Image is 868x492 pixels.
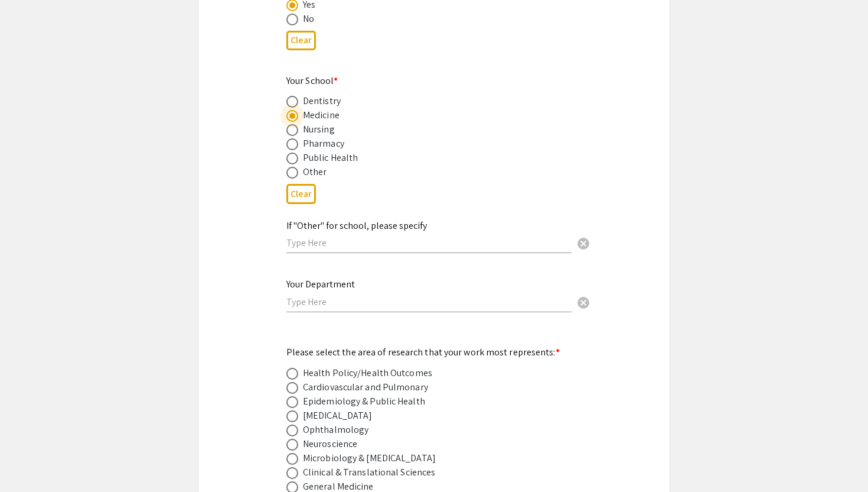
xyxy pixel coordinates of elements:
div: Public Health [303,151,358,165]
mat-label: Your Department [286,278,355,290]
div: Ophthalmology [303,423,368,437]
div: Medicine [303,108,340,122]
mat-label: Please select the area of research that your work most represents: [286,346,560,358]
mat-label: If "Other" for school, please specify [286,219,427,232]
mat-label: Your School [286,75,338,87]
div: Other [303,165,327,179]
div: Neuroscience [303,437,357,451]
div: Microbiology & [MEDICAL_DATA] [303,451,436,465]
div: No [303,12,314,26]
button: Clear [572,231,595,255]
button: Clear [286,31,316,50]
div: Cardiovascular and Pulmonary [303,380,428,394]
div: Health Policy/Health Outcomes [303,366,432,380]
span: cancel [576,296,590,310]
span: cancel [576,237,590,251]
div: Epidemiology & Public Health [303,394,425,409]
input: Type Here [286,237,572,249]
button: Clear [286,184,316,203]
div: Nursing [303,122,335,137]
button: Clear [572,290,595,314]
div: Dentistry [303,94,341,108]
input: Type Here [286,296,572,308]
div: [MEDICAL_DATA] [303,409,372,423]
div: Pharmacy [303,137,344,151]
iframe: Chat [9,439,50,483]
div: Clinical & Translational Sciences [303,465,435,480]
